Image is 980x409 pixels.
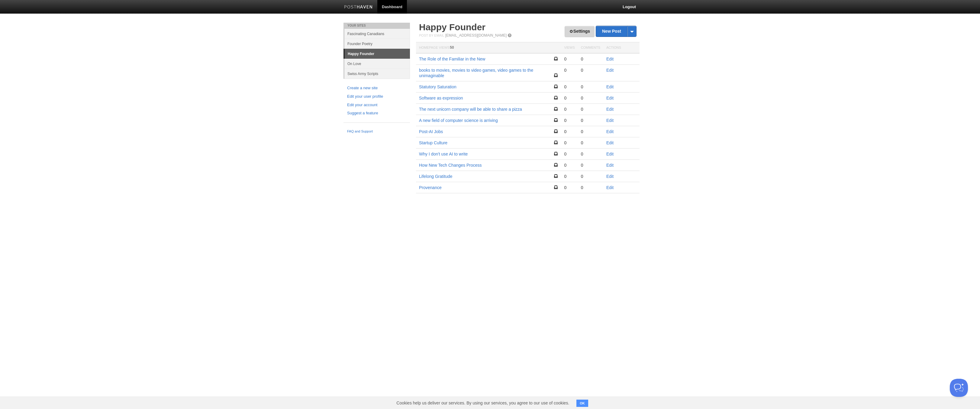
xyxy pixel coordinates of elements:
[419,163,482,168] a: How New Tech Changes Process
[419,68,533,78] a: books to movies, movies to video games, video games to the unimaginable
[564,151,575,157] div: 0
[564,56,575,62] div: 0
[606,129,614,134] a: Edit
[419,96,463,100] a: Software as expression
[564,67,575,73] div: 0
[564,84,575,90] div: 0
[419,152,468,156] a: Why I don't use AI to write
[596,26,636,37] a: New Post
[419,140,447,145] a: Startup Culture
[564,129,575,134] div: 0
[419,107,522,112] a: The next unicorn company will be able to share a pizza
[344,69,410,79] a: Swiss Army Scripts
[606,140,614,145] a: Edit
[344,59,410,69] a: On Love
[581,106,600,112] div: 0
[419,129,443,134] a: Post-AI Jobs
[606,107,614,112] a: Edit
[581,174,600,179] div: 0
[564,95,575,101] div: 0
[581,95,600,101] div: 0
[606,57,614,61] a: Edit
[564,118,575,123] div: 0
[419,22,485,32] a: Happy Founder
[581,84,600,90] div: 0
[419,84,456,89] a: Statutory Saturation
[581,162,600,168] div: 0
[606,96,614,100] a: Edit
[581,56,600,62] div: 0
[581,67,600,73] div: 0
[606,174,614,179] a: Edit
[347,110,406,116] a: Suggest a feature
[345,49,410,59] a: Happy Founder
[416,42,561,54] th: Homepage Views
[561,42,578,54] th: Views
[419,185,442,190] a: Provenance
[564,174,575,179] div: 0
[606,118,614,123] a: Edit
[419,34,444,37] span: Post by Email
[450,45,454,50] span: 50
[606,152,614,156] a: Edit
[344,29,410,39] a: Fascinating Canadians
[347,129,406,134] a: FAQ and Support
[576,400,588,407] button: OK
[344,5,373,10] img: Posthaven-bar
[565,26,595,37] a: Settings
[390,397,575,409] span: Cookies help us deliver our services. By using our services, you agree to our use of cookies.
[347,85,406,91] a: Create a new site
[606,68,614,73] a: Edit
[344,39,410,49] a: Founder Poetry
[603,42,640,54] th: Actions
[343,23,410,29] li: Your Sites
[564,140,575,146] div: 0
[606,185,614,190] a: Edit
[606,84,614,89] a: Edit
[564,162,575,168] div: 0
[581,140,600,146] div: 0
[419,118,498,123] a: A new field of computer science is arriving
[564,106,575,112] div: 0
[445,33,507,38] a: [EMAIL_ADDRESS][DOMAIN_NAME]
[564,185,575,190] div: 0
[581,118,600,123] div: 0
[581,151,600,157] div: 0
[606,163,614,168] a: Edit
[419,174,453,179] a: Lifelong Gratitude
[578,42,603,54] th: Comments
[581,185,600,190] div: 0
[347,93,406,100] a: Edit your user profile
[950,379,968,397] iframe: Help Scout Beacon - Open
[347,102,406,108] a: Edit your account
[419,57,485,61] a: The Role of the Familiar in the New
[581,129,600,134] div: 0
